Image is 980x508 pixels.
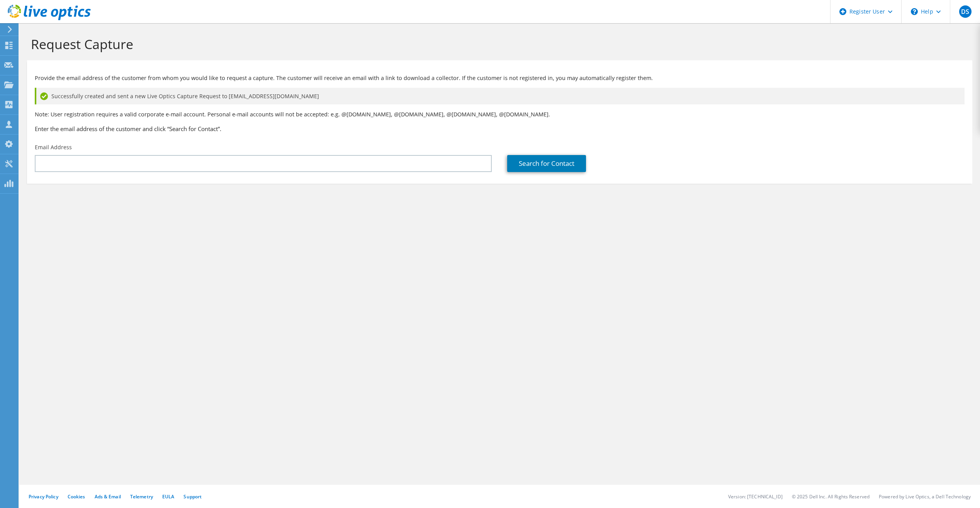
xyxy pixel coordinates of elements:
[183,493,202,500] a: Support
[35,110,965,119] p: Note: User registration requires a valid corporate e-mail account. Personal e-mail accounts will ...
[879,493,971,500] li: Powered by Live Optics, a Dell Technology
[35,143,72,151] label: Email Address
[911,8,918,15] svg: \n
[95,493,121,500] a: Ads & Email
[959,5,972,18] span: DS
[35,124,965,133] h3: Enter the email address of the customer and click “Search for Contact”.
[507,155,586,172] a: Search for Contact
[728,493,783,500] li: Version: [TECHNICAL_ID]
[29,493,58,500] a: Privacy Policy
[792,493,870,500] li: © 2025 Dell Inc. All Rights Reserved
[68,493,85,500] a: Cookies
[35,74,965,82] p: Provide the email address of the customer from whom you would like to request a capture. The cust...
[31,36,965,52] h1: Request Capture
[130,493,153,500] a: Telemetry
[162,493,174,500] a: EULA
[51,92,319,101] span: Successfully created and sent a new Live Optics Capture Request to [EMAIL_ADDRESS][DOMAIN_NAME]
